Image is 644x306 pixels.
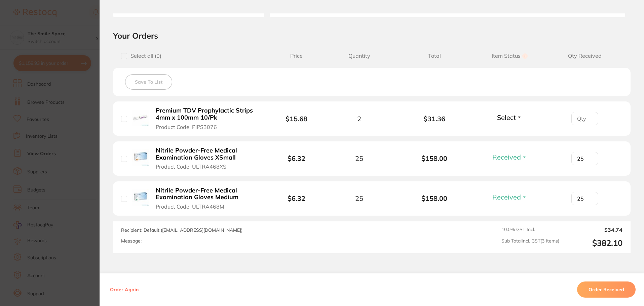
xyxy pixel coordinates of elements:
img: Premium TDV Prophylactic Strips 4mm x 100mm 10/Pk [132,110,149,126]
input: Qty [571,192,598,205]
button: Nitrile Powder-Free Medical Examination Gloves XSmall Product Code: ULTRA468XS [154,147,262,170]
button: Nitrile Powder-Free Medical Examination Gloves Medium Product Code: ULTRA468M [154,187,262,210]
span: Select all ( 0 ) [127,53,161,59]
span: Recipient: Default ( [EMAIL_ADDRESS][DOMAIN_NAME] ) [121,227,242,233]
button: Premium TDV Prophylactic Strips 4mm x 100mm 10/Pk Product Code: PIPS3076 [154,107,262,130]
button: Received [490,193,529,201]
button: Save To List [125,74,172,90]
b: $6.32 [288,194,305,203]
b: Nitrile Powder-Free Medical Examination Gloves Medium [156,187,260,201]
b: Nitrile Powder-Free Medical Examination Gloves XSmall [156,147,260,161]
img: Nitrile Powder-Free Medical Examination Gloves XSmall [132,149,149,166]
button: Received [490,153,529,161]
input: Qty [571,152,598,165]
b: $15.68 [286,115,307,123]
b: $31.36 [397,115,472,123]
span: Received [492,193,521,201]
span: 10.0 % GST Incl. [501,227,559,233]
label: Message: [121,238,142,244]
span: Item Status [472,53,547,59]
span: Received [492,153,521,161]
span: Total [397,53,472,59]
span: Select [497,113,516,122]
span: Product Code: ULTRA468XS [156,164,226,170]
span: 2 [357,115,361,123]
span: Price [271,53,321,59]
output: $34.74 [565,227,622,233]
b: $158.00 [397,194,472,202]
output: $382.10 [565,238,622,248]
img: Nitrile Powder-Free Medical Examination Gloves Medium [132,189,149,206]
input: Qty [571,112,598,125]
button: Order Again [108,287,141,293]
b: Premium TDV Prophylactic Strips 4mm x 100mm 10/Pk [156,107,260,121]
b: $6.32 [288,154,305,163]
span: 25 [355,194,363,202]
span: Sub Total Incl. GST ( 3 Items) [501,238,559,248]
button: Select [495,113,524,122]
span: 25 [355,155,363,162]
h2: Your Orders [113,31,631,41]
span: Product Code: PIPS3076 [156,124,217,130]
span: Product Code: ULTRA468M [156,204,224,210]
b: $158.00 [397,155,472,162]
span: Qty Received [547,53,622,59]
span: Quantity [321,53,397,59]
button: Order Received [577,281,636,298]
